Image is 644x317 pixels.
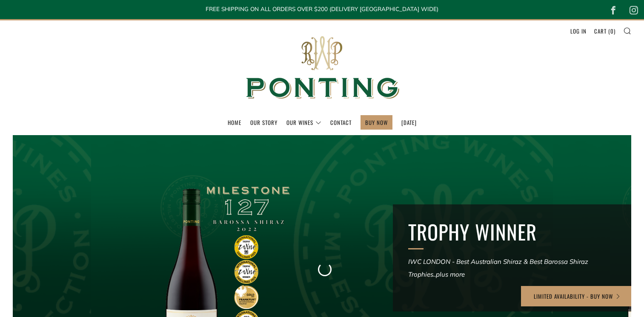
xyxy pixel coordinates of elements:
a: BUY NOW [365,116,388,129]
img: Ponting Wines [237,20,407,115]
span: 0 [610,27,614,35]
a: Our Wines [286,116,321,129]
a: LIMITED AVAILABILITY - BUY NOW [521,286,634,306]
a: Home [228,116,241,129]
a: Log in [570,24,587,38]
a: [DATE] [401,116,417,129]
a: Cart (0) [594,24,615,38]
a: Contact [330,116,352,129]
a: Our Story [250,116,278,129]
h2: TROPHY WINNER [408,220,616,244]
em: IWC LONDON - Best Australian Shiraz & Best Barossa Shiraz Trophies..plus more [408,258,588,278]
